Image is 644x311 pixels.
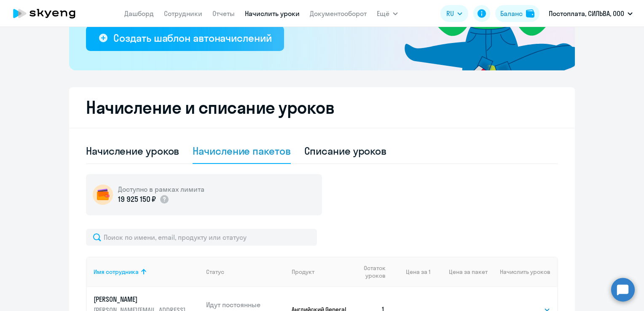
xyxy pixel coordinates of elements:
div: Имя сотрудника [94,268,199,276]
button: Ещё [377,5,398,22]
button: Балансbalance [495,5,539,22]
button: Постоплата, СИЛЬВА, ООО [545,3,637,24]
a: Отчеты [212,9,235,18]
div: Списание уроков [304,144,387,158]
span: Ещё [377,8,389,19]
a: Дашборд [124,9,154,18]
img: wallet-circle.png [93,185,113,205]
th: Цена за пакет [430,257,488,287]
a: Документооборот [310,9,367,18]
button: Создать шаблон автоначислений [86,26,284,51]
a: Сотрудники [164,9,202,18]
span: RU [446,8,454,19]
h2: Начисление и списание уроков [86,97,558,118]
p: Постоплата, СИЛЬВА, ООО [549,8,624,19]
p: [PERSON_NAME] [94,295,188,304]
div: Остаток уроков [355,264,392,279]
div: Продукт [292,268,314,276]
th: Начислить уроков [488,257,557,287]
div: Баланс [500,8,523,19]
img: balance [526,9,534,18]
div: Статус [206,268,285,276]
div: Статус [206,268,224,276]
h5: Доступно в рамках лимита [118,185,204,194]
span: Остаток уроков [355,264,385,279]
a: Начислить уроки [245,9,300,18]
div: Начисление пакетов [193,144,290,158]
input: Поиск по имени, email, продукту или статусу [86,229,317,246]
th: Цена за 1 [392,257,430,287]
button: RU [440,5,468,22]
div: Продукт [292,268,349,276]
div: Создать шаблон автоначислений [113,31,271,45]
p: 19 925 150 ₽ [118,194,156,205]
div: Начисление уроков [86,144,179,158]
div: Имя сотрудника [94,268,139,276]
